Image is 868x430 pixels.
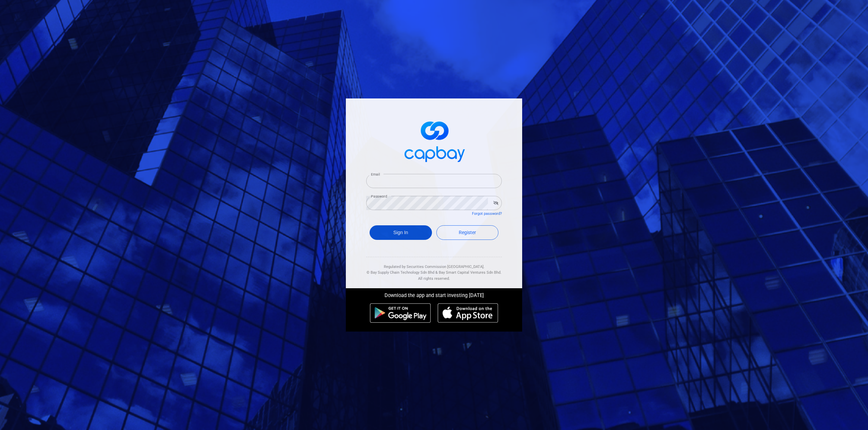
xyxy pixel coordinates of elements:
[438,303,498,323] img: ios
[436,225,499,240] a: Register
[370,225,432,240] button: Sign In
[341,288,527,300] div: Download the app and start investing [DATE]
[459,230,476,235] span: Register
[472,211,502,216] a: Forgot password?
[371,172,380,177] label: Email
[371,194,387,199] label: Password
[400,115,468,166] img: logo
[367,270,434,275] span: © Bay Supply Chain Technology Sdn Bhd
[370,303,431,323] img: android
[439,270,501,275] span: Bay Smart Capital Ventures Sdn Bhd.
[366,257,502,282] div: Regulated by Securities Commission [GEOGRAPHIC_DATA]. & All rights reserved.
